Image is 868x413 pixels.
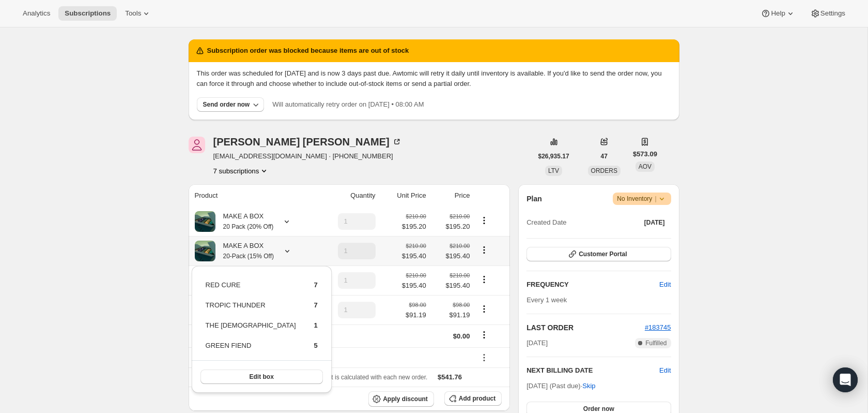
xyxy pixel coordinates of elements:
h2: FREQUENCY [526,279,659,290]
span: | [655,195,656,203]
span: $0.00 [453,332,470,340]
span: Analytics [23,9,50,18]
span: Edit box [250,373,274,381]
span: Edit [659,279,671,290]
p: This order was scheduled for [DATE] and is now 3 days past due. Awtomic will retry it daily until... [197,68,671,89]
th: Unit Price [379,184,429,207]
th: Product [189,184,316,207]
button: Product actions [476,274,492,285]
small: 20 Pack (20% Off) [223,223,274,230]
button: Send order now [197,97,265,112]
span: Apply discount [383,395,428,403]
span: $91.19 [406,310,426,320]
button: Subscriptions [58,6,117,21]
span: $195.20 [402,222,426,232]
span: AOV [639,163,652,170]
td: TROPIC THUNDER [205,300,297,319]
p: Will automatically retry order on [DATE] • 08:00 AM [272,99,424,110]
h2: Subscription order was blocked because items are out of stock [207,46,409,56]
button: Edit [659,365,671,376]
button: [DATE] [638,215,671,230]
small: $210.00 [406,272,426,278]
small: $210.00 [450,243,470,249]
button: Tools [119,6,158,21]
span: [DATE] [644,218,665,227]
small: $210.00 [450,213,470,219]
div: MAKE A BOX [215,241,274,261]
span: [DATE] (Past due) · [526,382,595,390]
span: LTV [548,167,559,174]
button: Product actions [476,303,492,315]
span: Skip [582,381,595,391]
span: 1 [314,321,318,329]
span: Order now [583,405,614,413]
td: RED CURE [205,279,297,299]
span: 5 [314,342,318,349]
span: $195.40 [402,281,426,291]
span: Fulfilled [645,339,667,347]
button: Customer Portal [526,247,671,261]
div: Open Intercom Messenger [833,367,858,392]
span: 47 [601,152,608,160]
span: $26,935.17 [538,152,569,160]
button: $26,935.17 [532,149,576,164]
span: Add product [459,394,495,403]
small: $210.00 [406,243,426,249]
span: [EMAIL_ADDRESS][DOMAIN_NAME] · [PHONE_NUMBER] [213,151,402,161]
span: $195.40 [402,251,426,261]
small: $210.00 [406,213,426,219]
span: 7 [314,301,318,309]
button: Product actions [213,166,270,176]
small: $210.00 [450,272,470,278]
span: $195.40 [432,251,470,261]
span: Customer Portal [579,250,627,258]
button: Apply discount [368,391,434,407]
h2: NEXT BILLING DATE [526,365,659,376]
span: Created Date [526,217,566,228]
span: $195.20 [432,222,470,232]
h2: LAST ORDER [526,322,645,333]
button: Shipping actions [476,329,492,341]
button: Edit box [200,370,323,384]
span: Help [771,9,785,18]
button: #183745 [645,322,671,333]
span: 7 [314,281,318,289]
button: Product actions [476,215,492,226]
div: Send order now [203,100,250,109]
a: #183745 [645,323,671,331]
div: [PERSON_NAME] [PERSON_NAME] [213,137,402,147]
span: $91.19 [432,310,470,320]
span: No Inventory [617,194,667,204]
div: MAKE A BOX [215,211,274,232]
button: Help [754,6,801,21]
th: Quantity [316,184,379,207]
th: Price [429,184,473,207]
img: product img [195,211,215,232]
small: $98.00 [453,302,470,308]
span: Every 1 week [526,296,567,304]
span: John Varty [189,137,205,153]
small: 20-Pack (15% Off) [223,253,274,260]
span: Subscriptions [65,9,111,18]
button: Analytics [17,6,56,21]
img: product img [195,241,215,261]
span: $573.09 [633,149,657,159]
button: Settings [804,6,851,21]
small: $98.00 [409,302,426,308]
td: GREEN FIEND [205,340,297,359]
button: Edit [653,276,677,293]
span: $195.40 [432,281,470,291]
td: THE [DEMOGRAPHIC_DATA] [205,320,297,339]
span: Tools [125,9,141,18]
button: Skip [576,378,601,394]
button: 47 [595,149,614,164]
h2: Plan [526,194,542,204]
span: $541.76 [438,373,462,381]
span: Settings [820,9,845,18]
span: ORDERS [591,167,617,174]
button: Add product [444,391,502,406]
span: [DATE] [526,338,548,348]
button: Product actions [476,244,492,256]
